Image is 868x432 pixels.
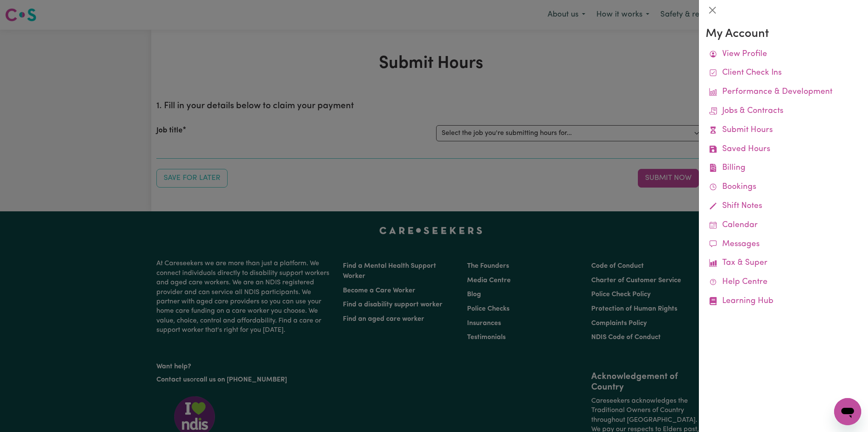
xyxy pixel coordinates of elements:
a: Bookings [706,178,861,197]
a: Shift Notes [706,197,861,216]
a: Help Centre [706,273,861,292]
a: Calendar [706,216,861,235]
iframe: Button to launch messaging window [834,398,861,425]
button: Close [706,3,719,17]
a: View Profile [706,45,861,64]
a: Jobs & Contracts [706,102,861,121]
h3: My Account [706,27,861,42]
a: Performance & Development [706,83,861,102]
a: Learning Hub [706,292,861,311]
a: Messages [706,235,861,254]
a: Submit Hours [706,121,861,140]
a: Client Check Ins [706,64,861,83]
a: Billing [706,159,861,178]
a: Tax & Super [706,254,861,273]
a: Saved Hours [706,140,861,159]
